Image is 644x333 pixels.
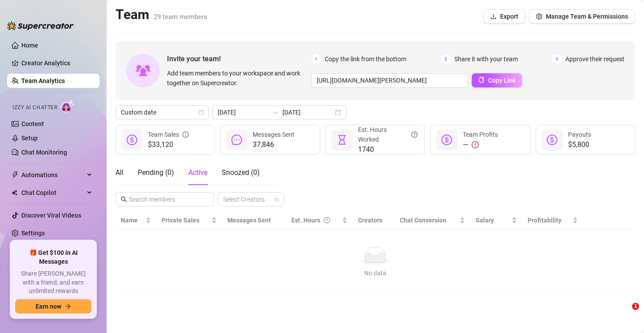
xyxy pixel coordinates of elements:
span: Earn now [36,303,61,310]
span: question-circle [324,215,330,225]
span: 1740 [358,144,417,155]
span: Name [121,215,144,225]
input: End date [282,107,333,117]
span: Invite your team! [167,53,311,64]
div: Est. Hours Worked [358,125,417,144]
span: Custom date [121,106,203,119]
span: exclamation-circle [472,141,479,148]
span: Salary [476,217,494,224]
span: Messages Sent [227,217,271,224]
span: Private Sales [162,217,199,224]
span: download [490,13,497,20]
span: calendar [199,110,204,115]
span: Payouts [568,131,591,138]
span: Team Profits [463,131,498,138]
span: thunderbolt [12,171,19,178]
span: Automations [21,168,84,182]
span: Export [500,13,518,20]
button: Export [483,9,525,24]
div: All [115,167,123,178]
img: Chat Copilot [12,190,17,196]
div: No data [124,268,626,278]
span: dollar-circle [441,135,452,145]
span: Chat Copilot [21,186,84,200]
span: dollar-circle [127,135,137,145]
span: Snoozed ( 0 ) [222,168,260,177]
span: to [272,109,279,116]
input: Search members [129,194,202,204]
span: message [231,135,242,145]
span: team [274,197,279,202]
span: 37,846 [253,139,294,150]
span: setting [536,13,542,20]
span: Copy Link [488,77,516,84]
span: Chat Conversion [400,217,446,224]
a: Setup [21,135,38,142]
span: 1 [311,54,321,64]
span: 🎁 Get $100 in AI Messages [15,249,91,266]
img: AI Chatter [61,100,75,113]
span: hourglass [337,135,347,145]
span: Active [188,168,207,177]
h2: Team [115,6,207,23]
div: — [463,139,498,150]
img: logo-BBDzfeDw.svg [7,21,74,30]
a: Team Analytics [21,77,65,84]
input: Start date [218,107,268,117]
span: $5,800 [568,139,591,150]
span: Approve their request [565,54,624,64]
span: Manage Team & Permissions [546,13,628,20]
a: Chat Monitoring [21,149,67,156]
a: Home [21,42,38,49]
span: Messages Sent [253,131,294,138]
button: Copy Link [472,73,522,87]
span: question-circle [411,125,417,144]
span: $33,120 [148,139,189,150]
div: Est. Hours [291,215,340,225]
span: 1 [632,303,639,310]
button: Manage Team & Permissions [529,9,635,24]
span: Copy the link from the bottom [325,54,406,64]
th: Creators [353,212,394,229]
div: Team Sales [148,130,189,139]
span: info-circle [183,130,189,139]
span: copy [478,77,485,83]
th: Name [115,212,156,229]
div: Pending ( 0 ) [138,167,174,178]
span: dollar-circle [547,135,557,145]
span: Add team members to your workspace and work together on Supercreator. [167,68,308,88]
a: Discover Viral Videos [21,212,81,219]
span: arrow-right [65,303,71,309]
span: 29 team members [154,13,207,21]
a: Content [21,120,44,127]
span: Share it with your team [454,54,518,64]
a: Settings [21,230,45,237]
span: 2 [441,54,451,64]
iframe: Intercom live chat [614,303,635,324]
span: Izzy AI Chatter [12,103,57,112]
span: 3 [552,54,562,64]
a: Creator Analytics [21,56,92,70]
span: swap-right [272,109,279,116]
span: Share [PERSON_NAME] with a friend, and earn unlimited rewards [15,270,91,296]
span: search [121,196,127,202]
button: Earn nowarrow-right [15,299,91,313]
span: Profitability [528,217,561,224]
